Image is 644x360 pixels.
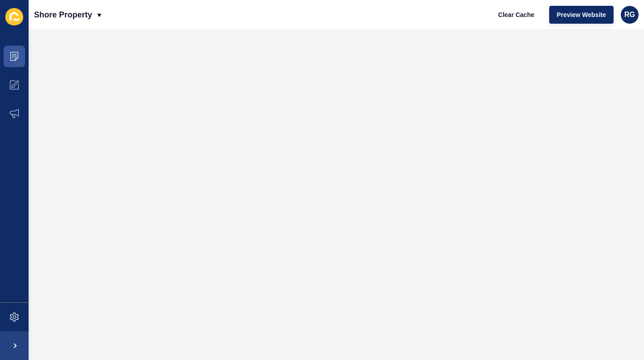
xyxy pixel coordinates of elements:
[34,4,92,26] p: Shore Property
[549,6,614,24] button: Preview Website
[557,10,606,19] span: Preview Website
[624,10,635,19] span: RG
[498,10,534,19] span: Clear Cache
[491,6,542,24] button: Clear Cache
